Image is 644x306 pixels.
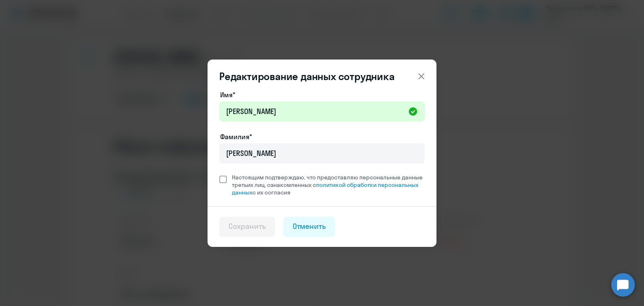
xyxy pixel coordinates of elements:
a: политикой обработки персональных данных [232,181,418,196]
button: Сохранить [219,217,275,237]
div: Сохранить [229,221,266,232]
div: Отменить [293,221,326,232]
span: Настоящим подтверждаю, что предоставляю персональные данные третьих лиц, ознакомленных с с их сог... [232,174,425,196]
header: Редактирование данных сотрудника [208,70,436,83]
button: Отменить [283,217,335,237]
label: Фамилия* [220,132,252,142]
